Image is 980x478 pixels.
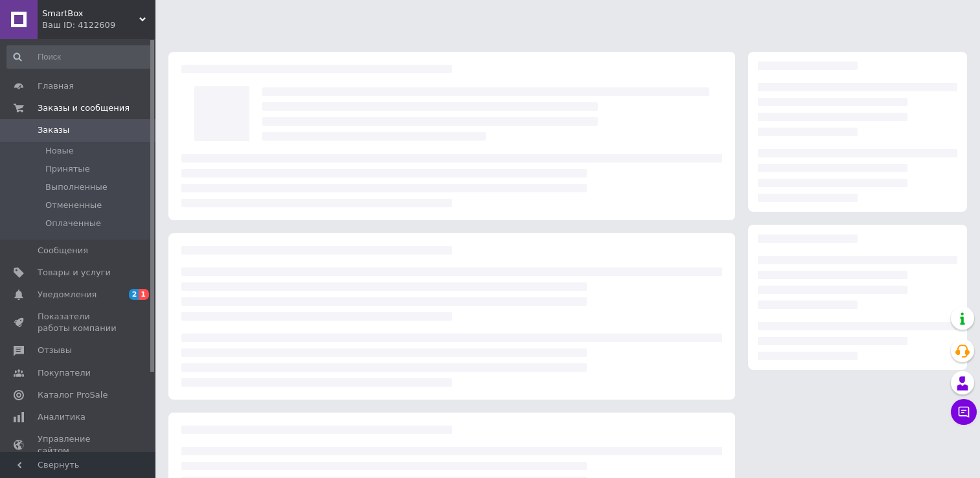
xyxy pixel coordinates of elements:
span: Главная [38,80,74,92]
span: Новые [45,145,74,157]
span: 1 [139,289,149,300]
span: Аналитика [38,411,85,423]
span: 2 [129,289,139,300]
span: Отзывы [38,345,72,356]
div: Ваш ID: 4122609 [42,19,155,31]
span: Каталог ProSale [38,389,108,401]
span: Товары и услуги [38,267,111,279]
span: Отмененные [45,199,102,211]
span: Заказы [38,124,69,136]
button: Чат с покупателем [951,399,977,425]
span: Выполненные [45,181,108,193]
span: Показатели работы компании [38,311,120,334]
span: Покупатели [38,367,91,379]
span: SmartBox [42,8,139,19]
span: Оплаченные [45,218,101,229]
span: Сообщения [38,245,88,256]
input: Поиск [6,45,153,69]
span: Принятые [45,163,90,175]
span: Управление сайтом [38,433,120,457]
span: Уведомления [38,289,97,301]
span: Заказы и сообщения [38,102,130,114]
